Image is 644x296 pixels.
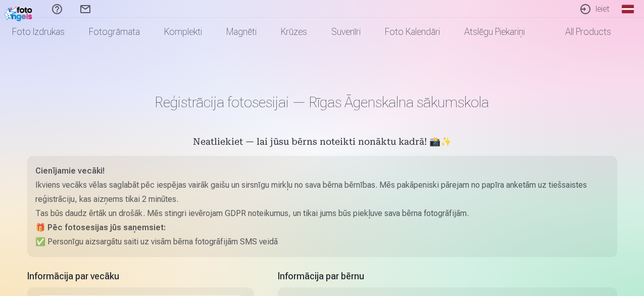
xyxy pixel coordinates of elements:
[373,18,452,46] a: Foto kalendāri
[278,269,617,283] h5: Informācija par bērnu
[269,18,319,46] a: Krūzes
[152,18,214,46] a: Komplekti
[35,178,609,206] p: Ikviens vecāks vēlas saglabāt pēc iespējas vairāk gaišu un sirsnīgu mirkļu no sava bērna bērnības...
[35,206,609,221] p: Tas būs daudz ērtāk un drošāk. Mēs stingri ievērojam GDPR noteikumus, un tikai jums būs piekļuve ...
[35,235,609,249] p: ✅ Personīgu aizsargātu saiti uz visām bērna fotogrāfijām SMS veidā
[35,166,105,176] strong: Cienījamie vecāki!
[35,223,166,232] strong: 🎁 Pēc fotosesijas jūs saņemsiet:
[214,18,269,46] a: Magnēti
[27,269,254,283] h5: Informācija par vecāku
[537,18,623,46] a: All products
[4,4,35,21] img: /fa1
[27,136,617,150] h5: Neatliekiet — lai jūsu bērns noteikti nonāktu kadrā! 📸✨
[452,18,537,46] a: Atslēgu piekariņi
[27,93,617,111] h1: Reģistrācija fotosesijai — Rīgas Āgenskalna sākumskola
[319,18,373,46] a: Suvenīri
[77,18,152,46] a: Fotogrāmata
